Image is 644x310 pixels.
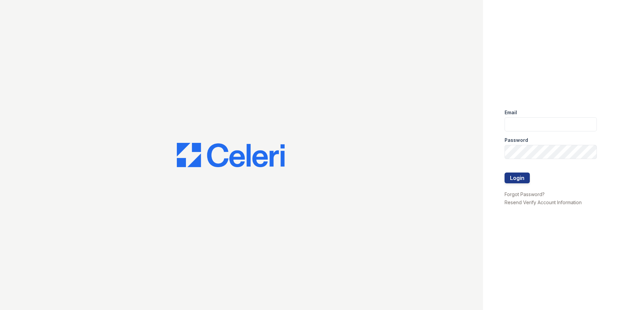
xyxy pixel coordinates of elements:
[505,137,528,144] label: Password
[505,199,582,205] a: Resend Verify Account Information
[505,191,545,197] a: Forgot Password?
[177,143,285,167] img: CE_Logo_Blue-a8612792a0a2168367f1c8372b55b34899dd931a85d93a1a3d3e32e68fde9ad4.png
[505,173,530,183] button: Login
[505,109,517,116] label: Email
